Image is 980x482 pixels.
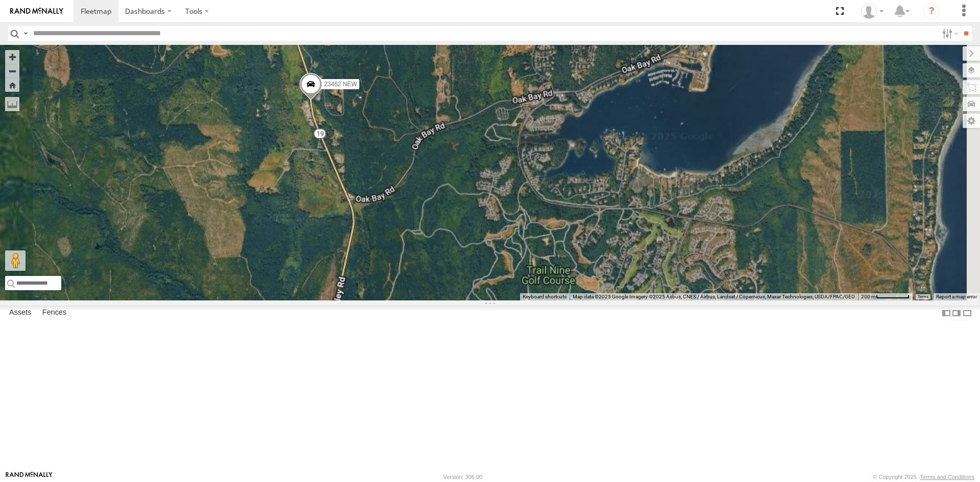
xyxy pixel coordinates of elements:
label: Search Query [21,26,30,41]
label: Fences [37,306,71,320]
a: Report a map error [936,294,977,299]
a: Terms and Conditions [920,474,974,480]
span: 23462 NEW [324,81,357,88]
label: Dock Summary Table to the Left [941,306,951,320]
label: Map Settings [963,114,980,128]
span: 200 m [861,294,876,299]
button: Keyboard shortcuts [523,293,567,300]
label: Measure [5,97,19,111]
button: Zoom Home [5,78,19,92]
label: Hide Summary Table [962,306,972,320]
i: ? [923,3,940,19]
label: Assets [4,306,36,320]
label: Dock Summary Table to the Right [951,306,962,320]
img: rand-logo.svg [10,8,63,15]
button: Map Scale: 200 m per 62 pixels [858,293,913,300]
button: Drag Pegman onto the map to open Street View [5,250,26,271]
button: Zoom in [5,50,19,64]
label: Search Filter Options [938,26,960,41]
span: Map data ©2025 Google Imagery ©2025 Airbus, CNES / Airbus, Landsat / Copernicus, Maxar Technologi... [573,294,855,299]
a: Terms (opens in new tab) [918,295,928,299]
button: Zoom out [5,64,19,78]
div: Version: 306.00 [444,474,482,480]
a: Visit our Website [6,472,53,482]
div: Sardor Khadjimedov [857,4,887,19]
div: © Copyright 2025 - [873,474,974,480]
